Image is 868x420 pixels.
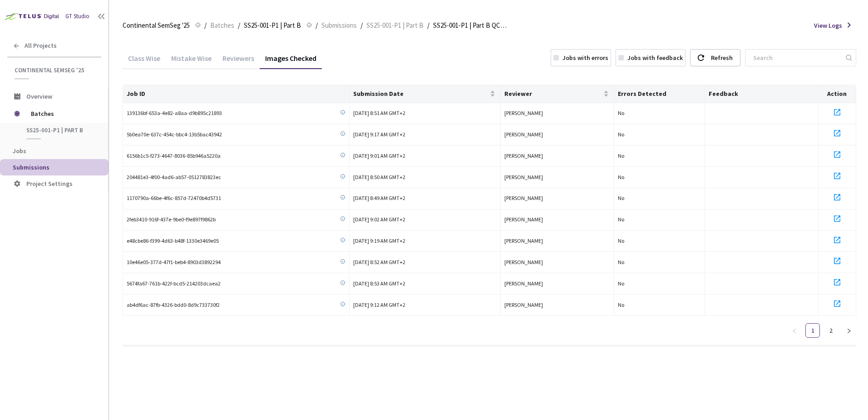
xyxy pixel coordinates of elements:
[618,131,624,138] span: No
[123,85,350,103] th: Job ID
[127,280,221,288] span: 5674fa67-761b-422f-bcd5-214203dcaea2
[748,50,844,66] input: Search
[217,54,260,69] div: Reviewers
[504,110,543,116] span: [PERSON_NAME]
[353,152,405,159] span: [DATE] 9:01 AM GMT+2
[365,20,425,30] a: SS25-001-P1 | Part B
[127,109,222,118] span: 139136bf-653a-4e82-a8aa-d9b895c21893
[353,237,405,244] span: [DATE] 9:19 AM GMT+2
[504,259,543,265] span: [PERSON_NAME]
[504,131,543,138] span: [PERSON_NAME]
[127,194,221,203] span: 1170790a-66be-4f6c-857d-72470b4d5731
[127,152,221,160] span: 6156b1c5-f273-4647-8036-85b946a5220a
[504,195,543,201] span: [PERSON_NAME]
[618,152,624,159] span: No
[824,323,838,338] li: 2
[805,323,820,338] li: 1
[65,12,89,21] div: GT Studio
[504,301,543,308] span: [PERSON_NAME]
[350,85,501,103] th: Submission Date
[353,216,405,223] span: [DATE] 9:02 AM GMT+2
[787,323,802,338] button: left
[504,90,602,97] span: Reviewer
[705,85,819,103] th: Feedback
[504,280,543,287] span: [PERSON_NAME]
[15,66,96,74] span: Continental SemSeg '25
[123,54,166,69] div: Class Wise
[316,20,318,31] li: /
[238,20,240,31] li: /
[618,280,624,287] span: No
[127,173,221,182] span: 204481e3-4f00-4ad6-ab57-0512783823ec
[260,54,322,69] div: Images Checked
[210,20,234,31] span: Batches
[814,21,842,30] span: View Logs
[353,174,405,180] span: [DATE] 8:50 AM GMT+2
[204,20,207,31] li: /
[127,237,219,245] span: e48cbe86-f399-4d63-b48f-1330e3469e05
[320,20,359,30] a: Submissions
[127,130,222,139] span: 5b0ea70e-637c-454c-bbc4-13b5bac43942
[501,85,614,103] th: Reviewer
[504,152,543,159] span: [PERSON_NAME]
[618,259,624,265] span: No
[13,163,49,171] span: Submissions
[504,237,543,244] span: [PERSON_NAME]
[353,110,405,116] span: [DATE] 8:51 AM GMT+2
[787,323,802,338] li: Previous Page
[353,280,405,287] span: [DATE] 8:53 AM GMT+2
[244,20,301,31] span: SS25-001-P1 | Part B
[353,301,405,308] span: [DATE] 9:12 AM GMT+2
[792,328,797,334] span: left
[504,216,543,223] span: [PERSON_NAME]
[25,42,57,50] span: All Projects
[504,174,543,180] span: [PERSON_NAME]
[321,20,357,31] span: Submissions
[618,174,624,180] span: No
[819,85,856,103] th: Action
[618,237,624,244] span: No
[806,324,819,337] a: 1
[842,323,856,338] button: right
[614,85,705,103] th: Errors Detected
[627,53,683,62] div: Jobs with feedback
[127,301,220,310] span: ab4df6ac-87fb-4326-bdd0-8d9c733730f2
[123,20,190,31] span: Continental SemSeg '25
[618,301,624,308] span: No
[353,90,488,97] span: Submission Date
[26,92,52,100] span: Overview
[208,20,236,30] a: Batches
[711,50,733,66] div: Refresh
[31,105,93,123] span: Batches
[366,20,424,31] span: SS25-001-P1 | Part B
[13,147,26,155] span: Jobs
[433,20,507,31] span: SS25-001-P1 | Part B QC - [DATE]
[127,215,216,224] span: 2feb3410-916f-437e-9be0-f9e897f9862b
[824,324,838,337] a: 2
[127,258,221,267] span: 10e46e05-377d-47f1-beb4-8903d3892294
[427,20,429,31] li: /
[353,259,405,265] span: [DATE] 8:52 AM GMT+2
[618,195,624,201] span: No
[562,53,608,62] div: Jobs with errors
[618,216,624,223] span: No
[26,126,94,134] span: SS25-001-P1 | Part B
[353,131,405,138] span: [DATE] 9:17 AM GMT+2
[846,328,852,334] span: right
[842,323,856,338] li: Next Page
[26,180,73,188] span: Project Settings
[360,20,363,31] li: /
[166,54,217,69] div: Mistake Wise
[618,110,624,116] span: No
[353,195,405,201] span: [DATE] 8:49 AM GMT+2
